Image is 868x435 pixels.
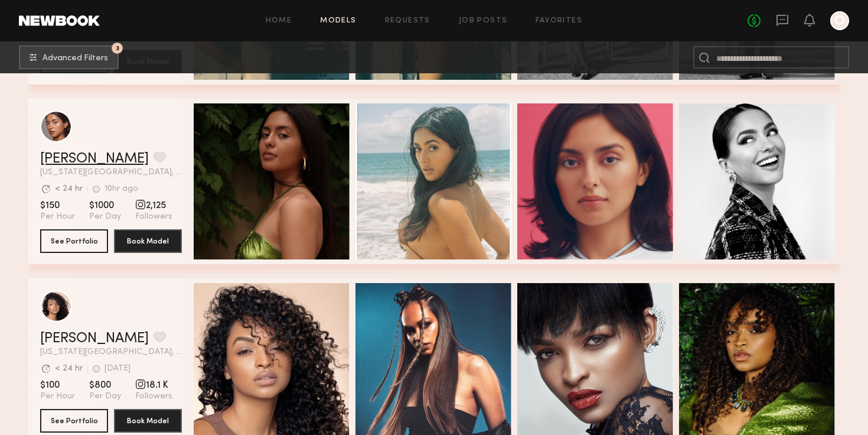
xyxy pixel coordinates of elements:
[40,200,75,212] span: $150
[19,46,119,69] button: 3Advanced Filters
[55,365,83,373] div: < 24 hr
[40,348,182,356] span: [US_STATE][GEOGRAPHIC_DATA], [GEOGRAPHIC_DATA]
[266,17,292,25] a: Home
[105,185,138,193] div: 10hr ago
[40,152,149,166] a: [PERSON_NAME]
[135,200,172,212] span: 2,125
[43,54,108,63] span: Advanced Filters
[40,168,182,177] span: [US_STATE][GEOGRAPHIC_DATA], [GEOGRAPHIC_DATA]
[40,332,149,346] a: [PERSON_NAME]
[40,229,108,253] button: See Portfolio
[89,391,121,402] span: Per Day
[135,391,172,402] span: Followers
[40,409,108,433] button: See Portfolio
[40,212,75,222] span: Per Hour
[320,17,356,25] a: Models
[114,229,182,253] button: Book Model
[135,379,172,391] span: 18.1 K
[40,379,75,391] span: $100
[89,379,121,391] span: $800
[536,17,582,25] a: Favorites
[459,17,508,25] a: Job Posts
[385,17,430,25] a: Requests
[89,200,121,212] span: $1000
[40,391,75,402] span: Per Hour
[830,11,849,30] a: O
[116,46,119,51] span: 3
[105,365,130,373] div: [DATE]
[135,212,172,222] span: Followers
[89,212,121,222] span: Per Day
[55,185,83,193] div: < 24 hr
[114,409,182,433] button: Book Model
